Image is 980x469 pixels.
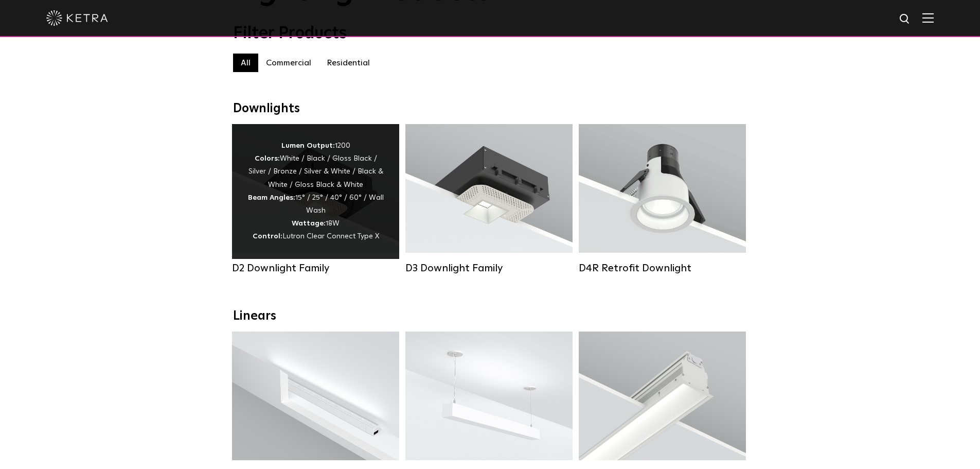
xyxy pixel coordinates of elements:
a: D4R Retrofit Downlight Lumen Output:800Colors:White / BlackBeam Angles:15° / 25° / 40° / 60°Watta... [579,124,746,274]
a: D2 Downlight Family Lumen Output:1200Colors:White / Black / Gloss Black / Silver / Bronze / Silve... [232,124,399,274]
label: All [233,54,258,72]
div: 1200 White / Black / Gloss Black / Silver / Bronze / Silver & White / Black & White / Gloss Black... [247,140,384,244]
div: D4R Retrofit Downlight [579,262,746,274]
strong: Wattage: [292,220,326,227]
strong: Lumen Output: [281,142,335,149]
img: Hamburger%20Nav.svg [922,13,934,23]
label: Residential [319,54,378,72]
img: ketra-logo-2019-white [46,10,108,26]
div: D2 Downlight Family [232,262,399,274]
div: D3 Downlight Family [405,262,573,274]
strong: Control: [253,233,282,240]
strong: Colors: [255,155,280,162]
span: Lutron Clear Connect Type X [282,233,379,240]
img: search icon [899,13,912,26]
strong: Beam Angles: [248,194,295,201]
a: D3 Downlight Family Lumen Output:700 / 900 / 1100Colors:White / Black / Silver / Bronze / Paintab... [405,124,573,274]
div: Linears [233,309,747,324]
label: Commercial [258,54,319,72]
div: Downlights [233,101,747,116]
